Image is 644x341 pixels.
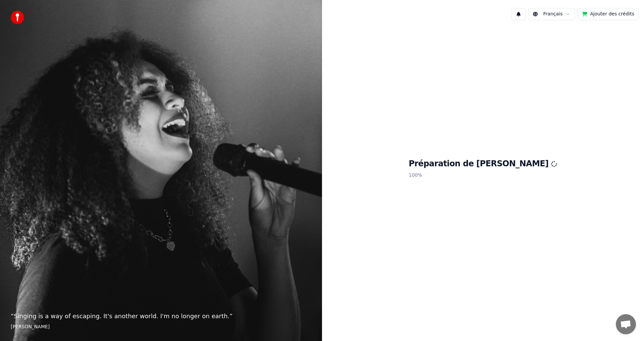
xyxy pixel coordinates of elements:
img: youka [11,11,24,24]
div: Ouvrir le chat [616,314,636,334]
button: Ajouter des crédits [578,8,639,20]
footer: [PERSON_NAME] [11,324,311,330]
p: “ Singing is a way of escaping. It's another world. I'm no longer on earth. ” [11,311,311,321]
h1: Préparation de [PERSON_NAME] [409,159,557,169]
p: 100 % [409,169,557,181]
